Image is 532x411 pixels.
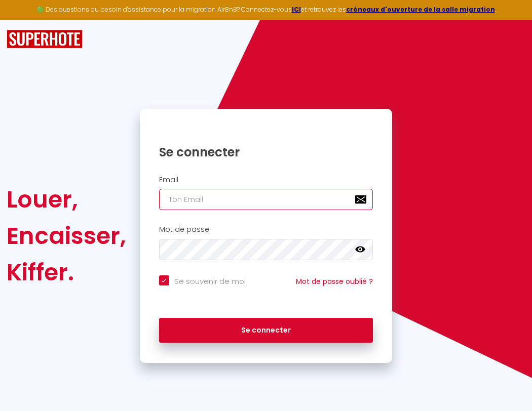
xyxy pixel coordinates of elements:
[7,218,126,254] div: Encaisser,
[8,4,39,34] button: Ouvrir le widget de chat LiveChat
[159,318,373,343] button: Se connecter
[296,276,373,286] a: Mot de passe oublié ?
[7,181,126,218] div: Louer,
[7,254,126,291] div: Kiffer.
[159,225,373,234] h2: Mot de passe
[7,30,83,49] img: SuperHote logo
[159,144,373,160] h1: Se connecter
[159,176,373,184] h2: Email
[292,5,301,14] a: ICI
[346,5,495,14] a: créneaux d'ouverture de la salle migration
[159,189,373,210] input: Ton Email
